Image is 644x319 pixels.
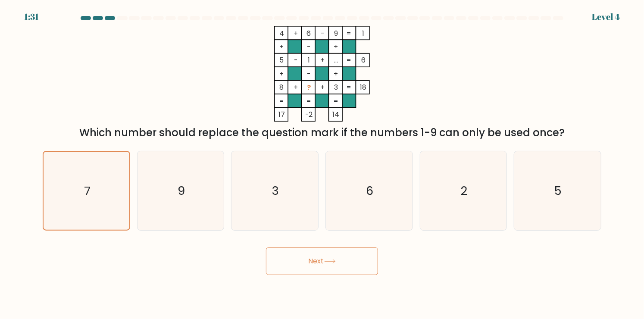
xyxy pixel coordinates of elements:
[279,69,284,79] tspan: +
[363,28,365,38] tspan: 1
[320,82,325,92] tspan: +
[294,82,298,92] tspan: +
[305,109,313,119] tspan: -2
[278,109,285,119] tspan: 17
[346,55,351,65] tspan: =
[279,55,284,65] tspan: 5
[461,182,468,199] text: 2
[332,109,339,119] tspan: 14
[334,55,338,65] tspan: ...
[361,55,366,65] tspan: 6
[555,182,562,199] text: 5
[178,182,185,199] text: 9
[279,96,284,106] tspan: =
[84,183,91,199] text: 7
[334,82,338,92] tspan: 3
[320,55,325,65] tspan: +
[48,125,596,141] div: Which number should replace the question mark if the numbers 1-9 can only be used once?
[333,96,338,106] tspan: =
[360,82,367,92] tspan: 18
[334,69,338,79] tspan: +
[346,28,351,38] tspan: =
[294,55,297,65] tspan: -
[279,42,284,52] tspan: +
[294,28,298,38] tspan: +
[306,96,312,106] tspan: =
[272,182,279,199] text: 3
[307,69,311,79] tspan: -
[308,55,310,65] tspan: 1
[334,42,338,52] tspan: +
[592,10,620,23] div: Level 4
[266,247,378,275] button: Next
[279,28,284,38] tspan: 4
[279,82,284,92] tspan: 8
[346,82,351,92] tspan: =
[307,83,311,93] tspan: ?
[307,42,311,52] tspan: -
[321,28,324,38] tspan: -
[366,182,374,199] text: 6
[334,28,338,38] tspan: 9
[24,10,39,23] div: 1:31
[307,28,311,38] tspan: 6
